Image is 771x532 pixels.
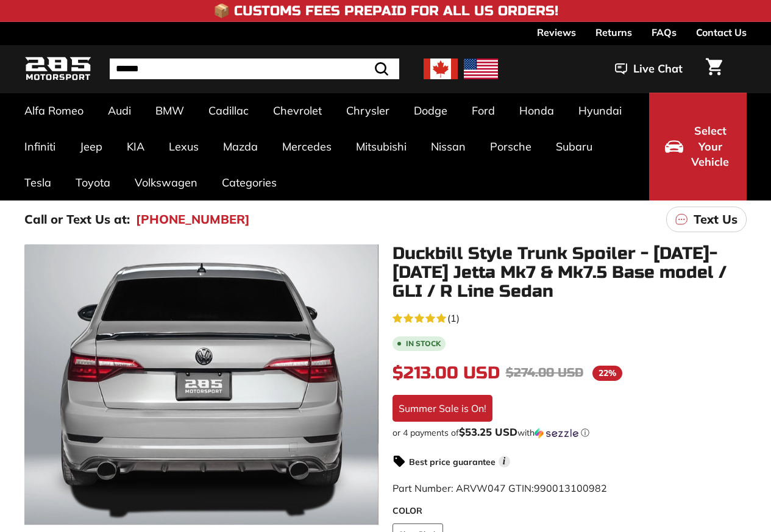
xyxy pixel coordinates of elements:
[499,456,510,467] span: i
[393,244,747,300] h1: Duckbill Style Trunk Spoiler - [DATE]-[DATE] Jetta Mk7 & Mk7.5 Base model / GLI / R Line Sedan
[393,482,607,494] span: Part Number: ARVW047 GTIN:
[633,61,683,77] span: Live Chat
[696,22,747,43] a: Contact Us
[694,210,737,229] p: Text Us
[393,505,747,517] label: COLOR
[566,93,634,129] a: Hyundai
[211,129,270,165] a: Mazda
[196,93,261,129] a: Cadillac
[68,129,115,165] a: Jeep
[123,165,210,200] a: Volkswagen
[63,165,123,200] a: Toyota
[115,129,157,165] a: KIA
[143,93,196,129] a: BMW
[544,129,605,165] a: Subaru
[96,93,143,129] a: Audi
[393,363,500,383] span: $213.00 USD
[478,129,544,165] a: Porsche
[537,22,576,43] a: Reviews
[393,427,747,439] div: or 4 payments of with
[406,340,441,347] b: In stock
[270,129,344,165] a: Mercedes
[334,93,402,129] a: Chrysler
[24,55,91,83] img: Logo_285_Motorsport_areodynamics_components
[592,366,622,381] span: 22%
[459,425,517,438] span: $53.25 USD
[110,59,399,79] input: Search
[12,165,63,200] a: Tesla
[534,482,607,494] span: 990013100982
[12,93,96,129] a: Alfa Romeo
[666,207,747,232] a: Text Us
[460,93,507,129] a: Ford
[506,365,583,380] span: $274.00 USD
[599,54,698,84] button: Live Chat
[210,165,289,200] a: Categories
[652,22,677,43] a: FAQs
[595,22,632,43] a: Returns
[507,93,566,129] a: Honda
[447,311,460,325] span: (1)
[535,428,578,439] img: Sezzle
[402,93,460,129] a: Dodge
[393,427,747,439] div: or 4 payments of$53.25 USDwithSezzle Click to learn more about Sezzle
[393,310,747,325] a: 5.0 rating (1 votes)
[409,456,496,467] strong: Best price guarantee
[689,123,731,170] span: Select Your Vehicle
[344,129,419,165] a: Mitsubishi
[136,210,250,229] a: [PHONE_NUMBER]
[393,395,492,422] div: Summer Sale is On!
[24,210,130,229] p: Call or Text Us at:
[12,129,68,165] a: Infiniti
[261,93,334,129] a: Chevrolet
[649,93,747,200] button: Select Your Vehicle
[698,48,730,90] a: Cart
[157,129,211,165] a: Lexus
[213,4,558,18] h4: 📦 Customs Fees Prepaid for All US Orders!
[419,129,478,165] a: Nissan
